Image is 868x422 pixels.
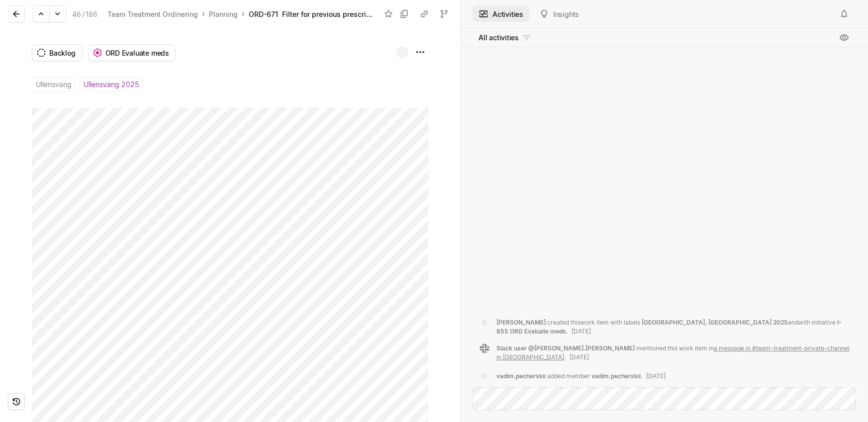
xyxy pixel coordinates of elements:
div: Team Treatment Ordinering [107,9,198,19]
span: Ullensvang [36,78,72,91]
div: created this work item with labels and with initiative . [496,318,850,336]
span: [DATE] [570,353,589,361]
div: added member . [496,372,666,381]
span: vadim.pecherskii [496,372,546,380]
span: [DATE] [572,328,591,335]
span: Slack user @[PERSON_NAME].[PERSON_NAME] [496,344,635,352]
div: Filter for previous prescriptions [282,9,375,19]
button: ORD Evaluate meds [88,44,176,61]
p: mentioned this work item in [496,344,850,361]
span: All activities [479,32,519,43]
span: [GEOGRAPHIC_DATA], [GEOGRAPHIC_DATA] 2025 [642,319,788,326]
button: Backlog [32,44,82,61]
div: . [496,344,850,362]
span: ORD Evaluate meds [105,48,169,58]
span: [DATE] [646,372,666,380]
div: › [202,9,205,19]
button: All activities [473,30,538,46]
span: Ullensvang 2025 [84,78,139,91]
div: ORD-671 [249,9,278,19]
span: [PERSON_NAME] [496,319,546,326]
a: Team Treatment Ordinering [105,7,200,21]
button: Insights [533,6,585,22]
span: / [82,10,85,18]
div: 46 186 [72,9,97,19]
span: vadim.pecherskii [591,372,641,380]
a: Planning [207,7,240,21]
button: Activities [473,6,529,22]
div: › [242,9,245,19]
